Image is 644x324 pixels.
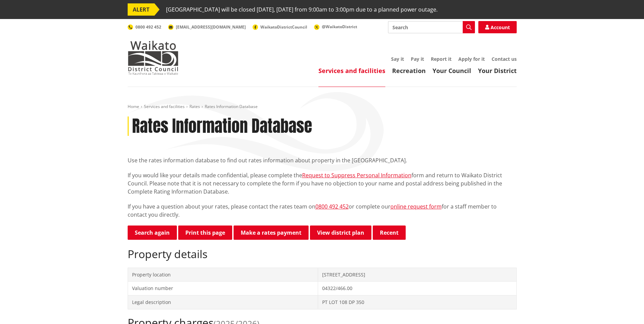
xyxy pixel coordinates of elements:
a: Make a rates payment [234,226,309,240]
a: Search again [128,226,177,240]
a: 0800 492 452 [315,203,349,210]
a: View district plan [310,226,371,240]
a: Say it [391,56,404,62]
span: @WaikatoDistrict [322,24,357,30]
span: [GEOGRAPHIC_DATA] will be closed [DATE], [DATE] from 9:00am to 3:00pm due to a planned power outage. [166,3,438,16]
td: Legal description [128,295,318,309]
a: Services and facilities [318,67,385,75]
h1: Rates Information Database [132,116,312,136]
input: Search input [388,21,475,33]
a: Contact us [492,56,517,62]
a: WaikatoDistrictCouncil [253,24,307,30]
td: Valuation number [128,282,318,295]
span: 0800 492 452 [135,24,161,30]
p: If you would like your details made confidential, please complete the form and return to Waikato ... [128,171,517,196]
a: Apply for it [458,56,485,62]
a: 0800 492 452 [128,24,161,30]
p: If you have a question about your rates, please contact the rates team on or complete our for a s... [128,202,517,219]
td: PT LOT 108 DP 350 [318,295,516,309]
a: Account [478,21,517,33]
h2: Property details [128,248,517,260]
a: Rates [189,104,200,109]
td: 04322/466.00 [318,282,516,295]
a: Pay it [411,56,424,62]
td: [STREET_ADDRESS] [318,268,516,282]
a: Recreation [392,67,426,75]
a: Your Council [433,67,471,75]
a: online request form [390,203,442,210]
p: Use the rates information database to find out rates information about property in the [GEOGRAPHI... [128,156,517,164]
span: WaikatoDistrictCouncil [260,24,307,30]
a: Services and facilities [144,104,185,109]
a: [EMAIL_ADDRESS][DOMAIN_NAME] [168,24,246,30]
button: Recent [373,226,406,240]
img: Waikato District Council - Te Kaunihera aa Takiwaa o Waikato [128,41,179,75]
span: Rates Information Database [205,104,258,109]
a: Report it [431,56,452,62]
a: Home [128,104,139,109]
nav: breadcrumb [128,104,517,110]
a: @WaikatoDistrict [314,24,357,30]
td: Property location [128,268,318,282]
a: Your District [478,67,517,75]
a: Request to Suppress Personal Information [302,172,411,179]
span: ALERT [128,3,154,16]
span: [EMAIL_ADDRESS][DOMAIN_NAME] [176,24,246,30]
button: Print this page [178,226,232,240]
